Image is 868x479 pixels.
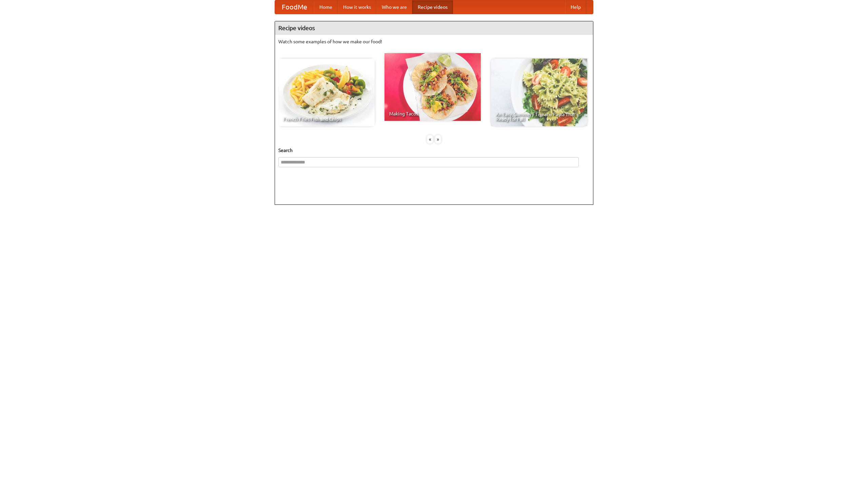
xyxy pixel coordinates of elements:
[389,111,476,116] span: Making Tacos
[435,135,441,144] div: »
[278,147,590,154] h5: Search
[412,0,453,14] a: Recipe videos
[384,53,481,121] a: Making Tacos
[376,0,412,14] a: Who we are
[283,117,370,122] span: French Fries Fish and Chips
[275,0,314,14] a: FoodMe
[491,59,587,126] a: An Easy, Summery Tomato Pasta That's Ready for Fall
[278,38,590,45] p: Watch some examples of how we make our food!
[427,135,433,144] div: «
[338,0,376,14] a: How it works
[275,21,593,35] h4: Recipe videos
[314,0,338,14] a: Home
[565,0,586,14] a: Help
[278,59,375,126] a: French Fries Fish and Chips
[496,112,583,122] span: An Easy, Summery Tomato Pasta That's Ready for Fall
